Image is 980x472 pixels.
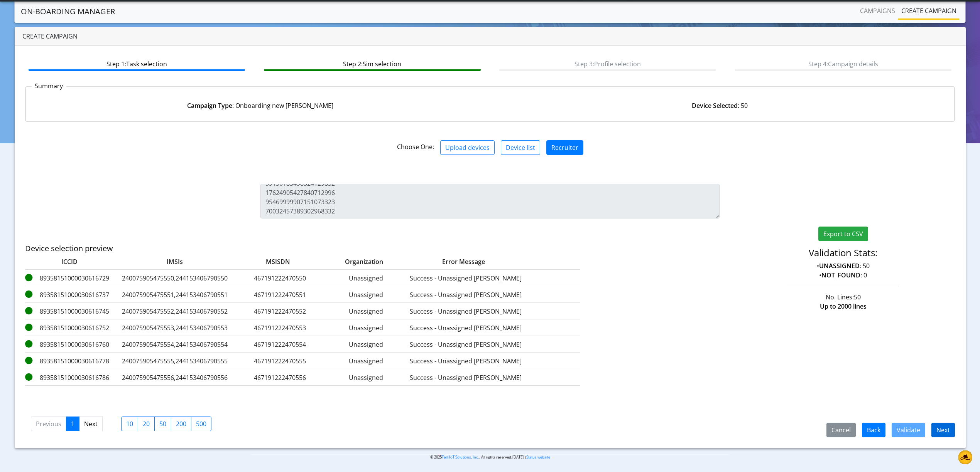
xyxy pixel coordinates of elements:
[117,274,233,283] label: 240075905475550,244153406790550
[236,274,324,283] label: 467191222470550
[731,247,955,259] h4: Validation Stats:
[236,307,324,316] label: 467191222470552
[187,101,232,110] strong: Campaign Type
[526,455,550,460] a: Status website
[251,454,729,460] p: © 2025 . All rights reserved.[DATE] |
[440,140,495,155] button: Upload devices
[191,417,211,431] label: 500
[117,323,233,333] label: 240075905475553,244153406790553
[731,270,955,280] p: • : 0
[171,417,191,431] label: 200
[408,323,524,333] label: Success - Unassigned [PERSON_NAME]
[392,257,508,266] label: Error Message
[236,323,324,333] label: 467191222470553
[328,340,405,349] label: Unassigned
[236,373,324,382] label: 467191222470556
[236,356,324,366] label: 467191222470555
[408,274,524,283] label: Success - Unassigned [PERSON_NAME]
[25,373,114,382] label: 89358151000030616786
[408,356,524,366] label: Success - Unassigned [PERSON_NAME]
[154,417,171,431] label: 50
[25,274,114,283] label: 89358151000030616729
[30,101,490,110] div: : Onboarding new [PERSON_NAME]
[117,307,233,316] label: 240075905475552,244153406790552
[725,292,961,302] div: No. Lines:
[821,271,860,279] strong: NOT_FOUND
[442,455,479,460] a: Telit IoT Solutions, Inc.
[546,140,583,155] button: Recruiter
[328,323,405,333] label: Unassigned
[731,261,955,270] p: • : 50
[408,290,524,299] label: Success - Unassigned [PERSON_NAME]
[236,340,324,349] label: 467191222470554
[725,302,961,311] div: Up to 2000 lines
[328,356,405,366] label: Unassigned
[819,262,860,270] strong: UNASSIGNED
[397,143,434,151] span: Choose One:
[25,340,114,349] label: 89358151000030616760
[312,257,389,266] label: Organization
[408,307,524,316] label: Success - Unassigned [PERSON_NAME]
[328,290,405,299] label: Unassigned
[117,356,233,366] label: 240075905475555,244153406790555
[408,373,524,382] label: Success - Unassigned [PERSON_NAME]
[66,417,79,431] a: 1
[892,423,925,437] button: Validate
[692,101,738,110] strong: Device Selected
[236,290,324,299] label: 467191222470551
[854,293,861,301] span: 50
[862,423,885,437] button: Back
[931,423,955,437] button: Next
[79,417,103,431] a: Next
[264,56,480,71] btn: Step 2: Sim selection
[121,417,138,431] label: 10
[25,323,114,333] label: 89358151000030616752
[328,307,405,316] label: Unassigned
[138,417,155,431] label: 20
[117,373,233,382] label: 240075905475556,244153406790556
[117,257,233,266] label: IMSIs
[29,56,245,71] btn: Step 1: Task selection
[21,4,115,19] a: On-Boarding Manager
[25,356,114,366] label: 89358151000030616778
[328,373,405,382] label: Unassigned
[236,257,309,266] label: MSISDN
[25,244,645,253] h5: Device selection preview
[501,140,540,155] button: Device list
[117,290,233,299] label: 240075905475551,244153406790551
[408,340,524,349] label: Success - Unassigned [PERSON_NAME]
[898,3,960,18] a: Create campaign
[32,81,66,91] p: Summary
[490,101,950,110] div: : 50
[25,307,114,316] label: 89358151000030616745
[735,56,951,71] btn: Step 4: Campaign details
[117,340,233,349] label: 240075905475554,244153406790554
[25,290,114,299] label: 89358151000030616737
[25,257,114,266] label: ICCID
[818,227,868,241] button: Export to CSV
[499,56,716,71] btn: Step 3: Profile selection
[328,274,405,283] label: Unassigned
[15,27,966,46] div: Create campaign
[857,3,898,18] a: Campaigns
[826,423,856,437] button: Cancel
